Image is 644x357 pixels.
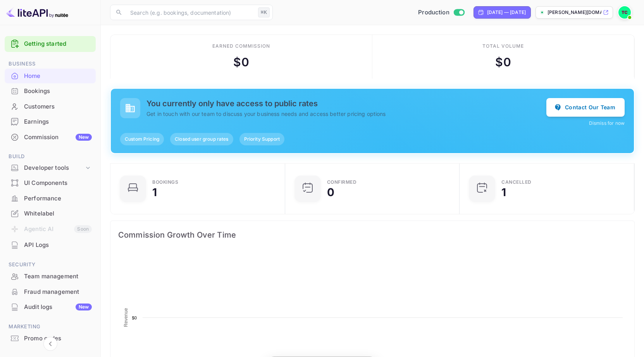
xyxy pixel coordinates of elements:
a: Bookings [5,84,96,98]
text: Revenue [123,308,129,327]
div: Developer tools [24,164,84,172]
a: Promo codes [5,331,96,345]
div: UI Components [24,179,92,188]
div: 1 [152,187,157,198]
img: TONY CALAMITA [618,6,631,19]
button: Contact Our Team [546,98,625,117]
div: Commission [24,133,92,142]
a: Fraud management [5,285,96,299]
button: Dismiss for now [589,120,625,127]
h5: You currently only have access to public rates [146,99,546,108]
a: API Logs [5,238,96,252]
div: API Logs [5,238,96,253]
p: Get in touch with our team to discuss your business needs and access better pricing options [146,110,546,118]
div: Developer tools [5,161,96,175]
span: Security [5,260,96,269]
div: Total volume [482,43,524,50]
div: Customers [24,102,92,111]
div: Promo codes [24,334,92,343]
a: Getting started [24,40,92,48]
div: 1 [501,187,506,198]
a: Home [5,69,96,83]
span: Closed user group rates [170,136,233,143]
a: Performance [5,191,96,205]
div: CommissionNew [5,130,96,145]
div: Earned commission [212,43,270,50]
div: Audit logs [24,303,92,312]
text: $0 [132,316,137,320]
div: ⌘K [258,7,270,17]
div: Earnings [5,114,96,129]
a: Team management [5,269,96,283]
div: Team management [5,269,96,284]
div: Bookings [5,84,96,99]
input: Search (e.g. bookings, documentation) [126,5,255,20]
div: Performance [5,191,96,206]
div: Switch to Sandbox mode [415,8,467,17]
div: Whitelabel [5,206,96,221]
div: Home [24,72,92,81]
div: Getting started [5,36,96,52]
div: Team management [24,272,92,281]
a: UI Components [5,176,96,190]
p: [PERSON_NAME][DOMAIN_NAME]... [548,9,601,16]
div: 0 [327,187,334,198]
a: Audit logsNew [5,300,96,314]
div: Fraud management [24,288,92,297]
div: API Logs [24,241,92,250]
div: CANCELLED [501,180,532,185]
img: LiteAPI logo [6,6,68,19]
div: Confirmed [327,180,357,185]
span: Production [418,8,449,17]
span: Custom Pricing [120,136,164,143]
div: Fraud management [5,285,96,300]
div: UI Components [5,176,96,191]
div: $ 0 [495,53,511,71]
div: Earnings [24,117,92,126]
div: Whitelabel [24,209,92,218]
div: Customers [5,99,96,114]
div: Bookings [152,180,178,185]
div: Home [5,69,96,84]
a: Earnings [5,114,96,129]
div: [DATE] — [DATE] [487,9,526,16]
div: Audit logsNew [5,300,96,315]
div: $ 0 [233,53,249,71]
div: Bookings [24,87,92,96]
div: New [76,134,92,141]
a: CommissionNew [5,130,96,144]
a: Whitelabel [5,206,96,221]
div: Promo codes [5,331,96,346]
span: Commission Growth Over Time [118,229,627,241]
span: Build [5,152,96,161]
button: Collapse navigation [43,337,57,351]
span: Priority Support [239,136,284,143]
a: Customers [5,99,96,114]
div: Performance [24,194,92,203]
div: New [76,304,92,310]
span: Marketing [5,323,96,331]
span: Business [5,60,96,68]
